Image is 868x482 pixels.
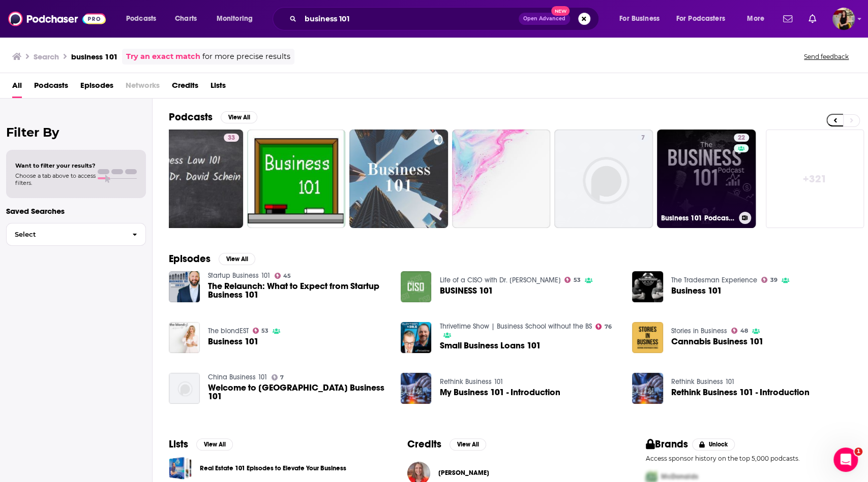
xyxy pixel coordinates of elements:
[169,252,211,265] h2: Episodes
[228,133,235,143] span: 33
[574,278,581,282] span: 53
[637,134,649,142] a: 7
[196,438,233,451] button: View All
[209,11,266,27] button: open menu
[169,438,188,451] h2: Lists
[169,322,200,353] img: Business 101
[671,337,764,346] a: Cannabis Business 101
[632,271,663,302] img: Business 101
[172,77,198,98] a: Credits
[6,223,146,246] button: Select
[632,373,663,404] img: Rethink Business 101 - Introduction
[7,231,124,238] span: Select
[272,374,284,380] a: 7
[401,322,432,353] img: Small Business Loans 101
[219,253,255,265] button: View All
[692,438,735,451] button: Unlock
[439,341,541,350] a: Small Business Loans 101
[770,278,777,282] span: 39
[595,324,612,330] a: 76
[401,373,432,404] img: My Business 101 - Introduction
[80,77,113,98] a: Episodes
[854,447,862,456] span: 1
[208,383,388,401] span: Welcome to [GEOGRAPHIC_DATA] Business 101
[779,10,796,27] a: Show notifications dropdown
[632,322,663,353] img: Cannabis Business 101
[439,322,591,331] a: Thrivetime Show | Business School without the BS
[8,9,106,28] img: Podchaser - Follow, Share and Rate Podcasts
[15,162,96,169] span: Want to filter your results?
[661,214,735,222] h3: Business 101 Podcast | Finance and Growth Mastery
[523,16,565,21] span: Open Advanced
[15,172,96,186] span: Choose a tab above to access filters.
[438,469,489,477] a: Kara Ronin
[564,277,581,283] a: 53
[740,11,777,27] button: open menu
[554,130,653,228] a: 7
[661,472,698,481] span: McDonalds
[208,327,249,335] a: The blondEST
[126,51,200,62] a: Try an exact match
[301,11,519,27] input: Search podcasts, credits, & more...
[211,77,226,98] a: Lists
[761,277,777,283] a: 39
[34,52,59,61] h3: Search
[738,133,745,143] span: 22
[407,438,486,451] a: CreditsView All
[169,111,257,123] a: PodcastsView All
[740,329,748,333] span: 48
[671,388,810,397] a: Rethink Business 101 - Introduction
[208,373,267,381] a: China Business 101
[401,271,432,302] img: BUSINESS 101
[169,252,255,265] a: EpisodesView All
[253,328,269,334] a: 53
[283,274,291,278] span: 45
[202,51,290,62] span: for more precise results
[646,438,688,451] h2: Brands
[450,438,486,451] button: View All
[671,276,757,284] a: The Tradesman Experience
[221,111,257,123] button: View All
[34,77,68,98] a: Podcasts
[200,463,346,474] a: Real Estate 101 Episodes to Elevate Your Business
[12,77,22,98] a: All
[169,111,213,123] h2: Podcasts
[208,282,388,299] a: The Relaunch: What to Expect from Startup Business 101
[734,134,749,142] a: 22
[224,134,239,142] a: 33
[407,438,441,451] h2: Credits
[126,77,160,98] span: Networks
[641,133,645,143] span: 7
[208,337,259,346] span: Business 101
[282,7,609,30] div: Search podcasts, credits, & more...
[804,10,820,27] a: Show notifications dropdown
[280,375,284,380] span: 7
[275,273,291,279] a: 45
[217,12,253,26] span: Monitoring
[657,130,756,228] a: 22Business 101 Podcast | Finance and Growth Mastery
[168,11,203,27] a: Charts
[71,52,118,61] h3: business 101
[612,11,672,27] button: open menu
[119,11,169,27] button: open menu
[169,373,200,404] a: Welcome to China Business 101
[169,271,200,302] img: The Relaunch: What to Expect from Startup Business 101
[169,438,233,451] a: ListsView All
[438,469,489,477] span: [PERSON_NAME]
[551,6,570,16] span: New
